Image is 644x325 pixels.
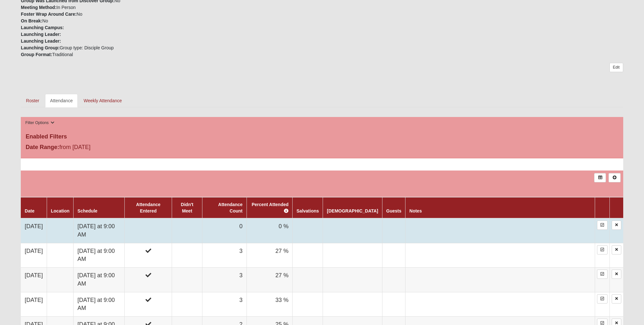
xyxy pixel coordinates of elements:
td: [DATE] [21,243,47,267]
a: Schedule [77,208,97,213]
a: Attendance Count [218,202,242,213]
td: 27 % [247,268,293,292]
a: Weekly Attendance [78,94,127,107]
a: Percent Attended [252,202,288,213]
a: Enter Attendance [597,294,608,304]
td: 3 [202,243,247,267]
strong: Meeting Method: [21,5,56,10]
th: Salvations [293,197,323,218]
a: Delete [612,245,621,254]
a: Didn't Meet [181,202,193,213]
strong: Group Format: [21,52,52,57]
td: 0 [202,218,247,243]
strong: Launching Leader: [21,38,61,44]
a: Delete [612,221,621,230]
td: [DATE] [21,218,47,243]
a: Attendance Entered [136,202,161,213]
td: [DATE] at 9:00 AM [74,268,125,292]
a: Edit [609,63,623,72]
td: 3 [202,292,247,316]
a: Roster [21,94,44,107]
a: Alt+N [609,173,620,182]
td: [DATE] [21,268,47,292]
td: 33 % [247,292,293,316]
td: [DATE] at 9:00 AM [74,243,125,267]
a: Delete [612,270,621,279]
h4: Enabled Filters [26,133,618,140]
a: Delete [612,294,621,304]
td: 3 [202,268,247,292]
a: Enter Attendance [597,245,608,254]
a: Enter Attendance [597,221,608,230]
th: Guests [382,197,405,218]
a: Enter Attendance [597,270,608,279]
td: 0 % [247,218,293,243]
td: [DATE] [21,292,47,316]
td: 27 % [247,243,293,267]
td: [DATE] at 9:00 AM [74,218,125,243]
strong: Foster Wrap Around Care: [21,12,76,17]
th: [DEMOGRAPHIC_DATA] [323,197,382,218]
div: from [DATE] [21,143,222,153]
strong: Launching Leader: [21,32,61,37]
strong: Launching Group: [21,45,59,50]
a: Attendance [45,94,78,107]
a: Date [25,208,34,213]
strong: On Break: [21,18,42,23]
a: Location [51,208,69,213]
td: [DATE] at 9:00 AM [74,292,125,316]
button: Filter Options [23,120,56,126]
a: Export to Excel [594,173,606,182]
strong: Launching Campus: [21,25,64,30]
a: Notes [409,208,422,213]
label: Date Range: [26,143,59,152]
